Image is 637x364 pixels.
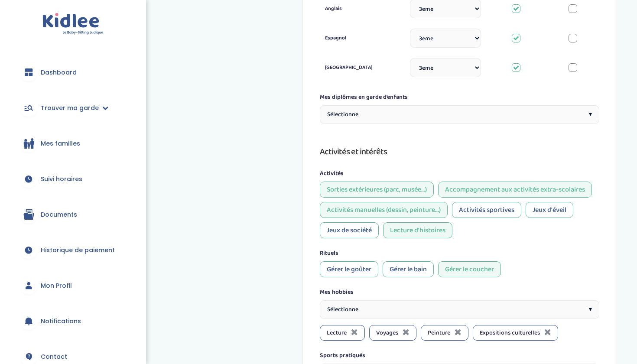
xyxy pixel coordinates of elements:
[320,145,387,159] span: Activités et intérêts
[438,182,592,198] div: Accompagnement aux activités extra-scolaires
[41,104,99,113] span: Trouver ma garde
[41,68,77,77] span: Dashboard
[13,163,133,195] a: Suivi horaires
[325,34,396,42] label: Espagnol
[589,110,592,119] span: ▾
[13,57,133,88] a: Dashboard
[41,210,77,219] span: Documents
[13,128,133,159] a: Mes familles
[526,202,573,218] div: Jeux d'éveil
[320,351,365,360] label: Sports pratiqués
[428,328,450,338] span: Peinture
[41,246,115,255] span: Historique de paiement
[376,328,398,338] span: Voyages
[13,234,133,266] a: Historique de paiement
[41,281,72,290] span: Mon Profil
[42,13,104,35] img: logo.svg
[41,175,82,184] span: Suivi horaires
[13,270,133,301] a: Mon Profil
[13,199,133,230] a: Documents
[320,182,434,198] div: Sorties extérieures (parc, musée...)
[13,92,133,123] a: Trouver ma garde
[589,305,592,314] span: ▾
[480,328,540,338] span: Expositions culturelles
[325,5,396,13] label: Anglais
[327,305,358,314] span: Sélectionne
[320,261,378,277] div: Gérer le goûter
[320,169,344,178] label: Activités
[383,261,434,277] div: Gérer le bain
[327,328,347,338] span: Lecture
[320,288,354,297] label: Mes hobbies
[320,93,408,102] label: Mes diplômes en garde d’enfants
[327,110,358,119] span: Sélectionne
[41,352,67,361] span: Contact
[320,222,379,238] div: Jeux de société
[325,64,396,71] label: [GEOGRAPHIC_DATA]
[13,305,133,337] a: Notifications
[41,317,81,326] span: Notifications
[383,222,452,238] div: Lecture d'histoires
[438,261,501,277] div: Gérer le coucher
[41,139,80,148] span: Mes familles
[320,202,448,218] div: Activités manuelles (dessin, peinture...)
[452,202,521,218] div: Activités sportives
[320,249,338,258] label: Rituels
